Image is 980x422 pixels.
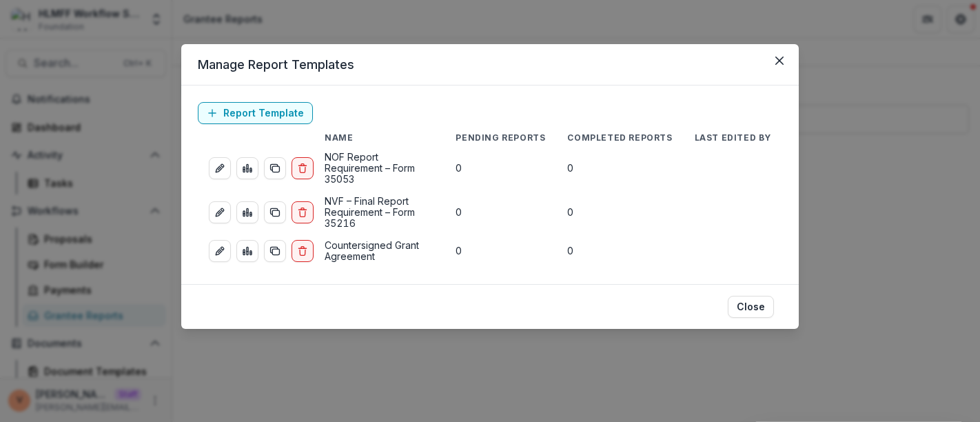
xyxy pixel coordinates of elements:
[236,240,258,262] a: view-aggregated-responses
[445,130,556,146] th: Pending Reports
[728,296,774,318] button: Close
[768,50,790,72] button: Close
[556,190,683,234] td: 0
[209,157,231,179] a: edit-report
[684,130,782,146] th: Last Edited By
[292,201,314,223] button: delete-report
[445,190,556,234] td: 0
[236,201,258,223] a: view-aggregated-responses
[292,240,314,262] button: delete-report
[556,146,683,190] td: 0
[445,146,556,190] td: 0
[314,146,445,190] td: NOF Report Requirement – Form 35053
[236,157,258,179] a: view-aggregated-responses
[314,190,445,234] td: NVF – Final Report Requirement – Form 35216
[264,201,286,223] button: duplicate-report-responses
[209,240,231,262] a: edit-report
[181,44,799,86] header: Manage Report Templates
[198,102,313,124] a: Report Template
[556,130,683,146] th: Completed Reports
[314,130,445,146] th: Name
[314,234,445,268] td: Countersigned Grant Agreement
[209,201,231,223] a: edit-report
[445,234,556,268] td: 0
[292,157,314,179] button: delete-report
[556,234,683,268] td: 0
[264,157,286,179] button: duplicate-report-responses
[264,240,286,262] button: duplicate-report-responses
